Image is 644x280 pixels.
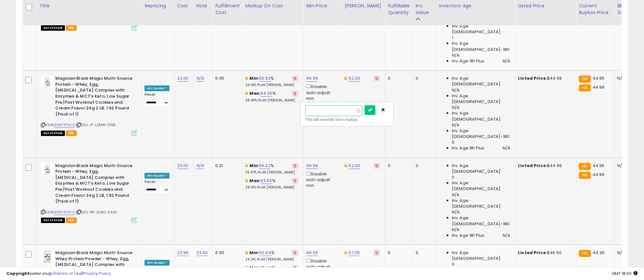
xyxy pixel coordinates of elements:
[306,170,337,189] div: Disable auto adjust min
[452,140,454,145] span: 0
[349,75,360,82] a: 52.00
[416,3,434,16] div: Inv. value
[503,58,510,64] span: N/A
[145,92,169,107] div: Preset:
[518,163,547,169] b: Listed Price:
[177,250,189,256] a: 23.99
[83,270,111,276] a: Privacy Policy
[452,23,510,35] span: Inv. Age [DEMOGRAPHIC_DATA]:
[305,116,389,123] div: This will override store markup
[245,257,298,262] p: 24.21% Profit [PERSON_NAME]
[388,163,408,169] div: 0
[306,3,339,9] div: Min Price
[452,145,485,151] span: Inv. Age 181 Plus:
[452,163,510,174] span: Inv. Age [DEMOGRAPHIC_DATA]:
[579,163,591,170] small: FBA
[55,270,82,276] a: Terms of Use
[518,250,571,256] div: $46.60
[55,76,133,119] b: Magician Black Magic Multi-Source Protein - Whey, Egg, [MEDICAL_DATA] Complex with Enzymes & MCT'...
[41,218,65,223] span: All listings that are currently out of stock and unavailable for purchase on Amazon
[452,180,510,192] span: Inv. Age [DEMOGRAPHIC_DATA]:
[41,250,54,263] img: 41TF0PjzS6L._SL40_.jpg
[66,218,77,223] span: FBA
[177,75,189,82] a: 23.00
[41,76,54,88] img: 41Iq5u0oMTL._SL40_.jpg
[249,178,261,184] b: Max:
[259,75,271,82] a: 56.92
[54,122,75,128] a: B0B1F8T8JQ
[306,83,337,101] div: Disable auto adjust min
[66,25,77,31] span: FBA
[593,75,605,81] span: 44.95
[196,163,204,169] a: N/A
[196,250,208,256] a: 23.99
[579,84,591,92] small: FBA
[245,98,298,103] p: 28.46% Profit [PERSON_NAME]
[245,76,298,87] div: %
[245,185,298,190] p: 28.15% Profit [PERSON_NAME]
[177,3,191,9] div: Cost
[617,76,638,81] div: N/A
[306,257,337,276] div: Disable auto adjust min
[6,271,111,277] div: seller snap | |
[344,3,382,9] div: [PERSON_NAME]
[245,178,298,190] div: %
[593,172,605,178] span: 44.99
[579,76,591,83] small: FBA
[452,76,510,87] span: Inv. Age [DEMOGRAPHIC_DATA]:
[6,270,30,276] strong: Copyright
[452,122,459,128] span: N/A
[245,250,298,262] div: %
[452,128,510,140] span: Inv. Age [DEMOGRAPHIC_DATA]-180:
[196,3,210,9] div: Note
[249,75,259,81] b: Min:
[76,210,117,215] span: | SKU: P8-SLWC-EA3V
[452,93,510,105] span: Inv. Age [DEMOGRAPHIC_DATA]:
[593,250,605,256] span: 44.39
[349,163,360,169] a: 52.00
[452,110,510,122] span: Inv. Age [DEMOGRAPHIC_DATA]:
[41,25,65,31] span: All listings that are currently out of stock and unavailable for purchase on Amazon
[617,3,640,16] div: BB Share 24h.
[261,178,272,184] a: 63.65
[503,233,510,238] span: N/A
[518,250,547,256] b: Listed Price:
[245,163,298,175] div: %
[579,172,591,179] small: FBA
[249,163,259,169] b: Min:
[245,83,298,87] p: 26.19% Profit [PERSON_NAME]
[416,250,431,256] div: 0
[518,75,547,81] b: Listed Price:
[518,76,571,81] div: $44.99
[452,41,510,52] span: Inv. Age [DEMOGRAPHIC_DATA]-180:
[294,179,296,182] i: Revert to store-level Max Markup
[388,250,408,256] div: 0
[41,163,54,176] img: 41Iq5u0oMTL._SL40_.jpg
[388,3,410,16] div: Fulfillable Quantity
[375,164,378,167] i: Revert to store-level Dynamic Max Price
[215,3,240,16] div: Fulfillment Cost
[294,77,296,80] i: Revert to store-level Min Markup
[55,163,133,206] b: Magician Black Magic Multi-Source Protein - Whey, Egg, [MEDICAL_DATA] Complex with Enzymes & MCT'...
[452,35,453,41] span: 1
[579,3,612,16] div: Current Buybox Price
[617,163,638,169] div: N/A
[452,215,510,227] span: Inv. Age [DEMOGRAPHIC_DATA]-180:
[452,192,459,198] span: N/A
[259,250,271,256] a: 50.44
[145,3,172,9] div: Repricing
[245,3,301,9] div: Markup on Cost
[215,163,238,169] div: 6.21
[41,131,65,136] span: All listings that are currently out of stock and unavailable for purchase on Amazon
[249,250,259,256] b: Min:
[593,84,605,90] span: 44.99
[612,270,638,276] span: 2025-08-11 18:00 GMT
[617,250,638,256] div: N/A
[245,91,248,95] i: This overrides the store level max markup for this listing
[145,173,169,179] div: Win BuyBox *
[452,250,510,261] span: Inv. Age [DEMOGRAPHIC_DATA]:
[294,164,296,167] i: Revert to store-level Min Markup
[249,90,261,96] b: Max:
[375,77,378,80] i: Revert to store-level Dynamic Max Price
[145,180,169,194] div: Preset:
